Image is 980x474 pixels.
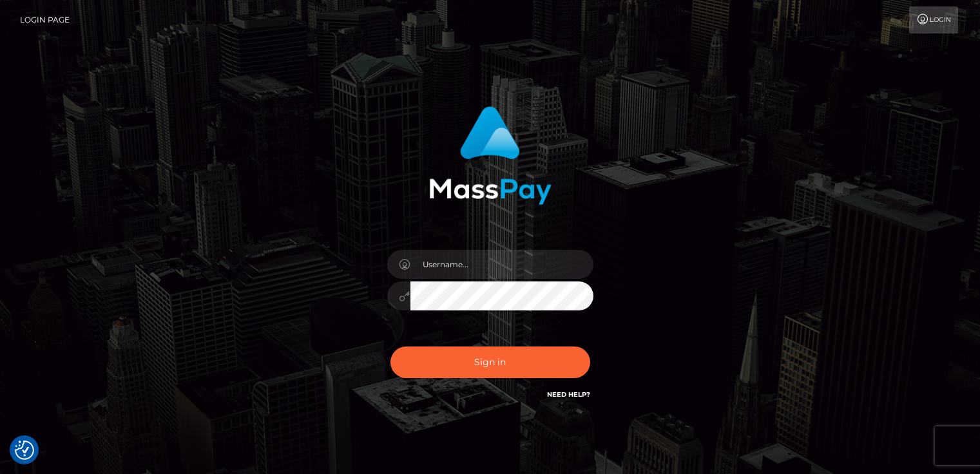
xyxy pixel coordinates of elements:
a: Login [909,6,958,33]
button: Consent Preferences [15,441,34,460]
input: Username... [410,250,593,279]
img: Revisit consent button [15,441,34,460]
a: Login Page [20,6,70,33]
img: MassPay Login [429,106,552,205]
a: Need Help? [547,390,590,399]
button: Sign in [390,346,590,378]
